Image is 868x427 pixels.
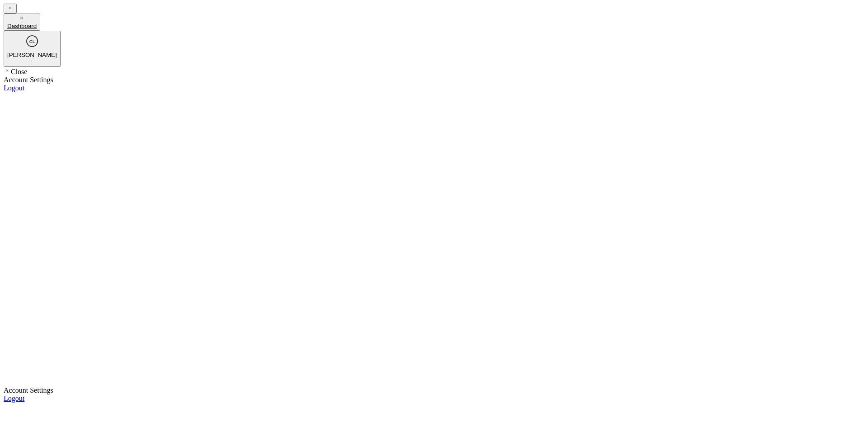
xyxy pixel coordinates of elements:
text: CL [29,38,35,43]
button: Dashboard [4,14,40,30]
div: Account Settings [4,386,53,394]
div: Dashboard [7,23,37,29]
a: Logout [4,394,24,402]
button: CL[PERSON_NAME] [4,31,61,67]
div: [PERSON_NAME] [7,52,57,58]
a: Dashboard [4,14,864,30]
div: Account Settings [4,76,864,84]
a: Logout [4,84,24,92]
div: Close [4,67,864,76]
